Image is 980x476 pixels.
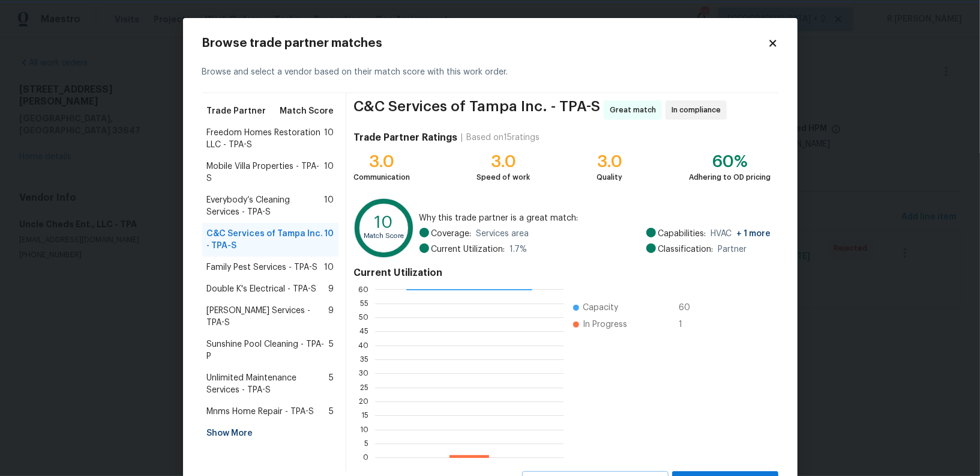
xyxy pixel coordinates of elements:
div: | [457,132,466,144]
span: 10 [324,228,334,252]
text: 30 [359,370,369,377]
text: 55 [361,300,369,307]
text: 5 [365,440,369,447]
span: 60 [679,302,698,314]
text: 10 [375,215,394,231]
span: Current Utilization: [431,243,505,255]
div: 3.0 [597,156,622,168]
span: + 1 more [737,230,771,238]
span: C&C Services of Tampa Inc. - TPA-S [353,100,600,120]
span: Mobile Villa Properties - TPA-S [207,160,325,185]
div: Show More [202,423,339,444]
div: 3.0 [353,156,410,168]
span: 10 [324,261,334,273]
text: 20 [359,398,369,405]
text: 40 [359,342,369,349]
div: 60% [690,156,771,168]
span: Family Pest Services - TPA-S [207,261,318,273]
text: 50 [359,314,369,321]
span: HVAC [711,228,771,240]
span: Coverage: [431,228,472,240]
text: 0 [364,454,369,462]
span: 10 [324,127,334,151]
span: Sunshine Pool Cleaning - TPA-P [207,338,329,362]
text: Match Score [364,233,404,239]
span: Everybody’s Cleaning Services - TPA-S [207,194,325,218]
div: Communication [353,171,410,183]
span: Great match [610,104,661,116]
span: Why this trade partner is a great match: [419,212,771,224]
text: 15 [362,412,369,420]
span: In compliance [672,104,726,116]
div: Based on 15 ratings [466,132,540,144]
span: 9 [328,305,334,329]
span: Classification: [658,243,714,255]
h4: Current Utilization [353,267,771,279]
h4: Trade Partner Ratings [353,132,457,144]
text: 25 [361,384,369,391]
span: 5 [329,406,334,418]
text: 60 [359,286,369,293]
div: Speed of work [476,171,530,183]
span: 9 [328,283,334,295]
span: 5 [329,338,334,362]
h2: Browse trade partner matches [202,37,768,49]
text: 45 [360,328,369,335]
span: Capacity [583,302,618,314]
span: Unlimited Maintenance Services - TPA-S [207,372,329,396]
span: [PERSON_NAME] Services - TPA-S [207,305,329,329]
span: Mnms Home Repair - TPA-S [207,406,314,418]
text: 35 [361,356,369,363]
span: Double K's Electrical - TPA-S [207,283,317,295]
div: Adhering to OD pricing [690,171,771,183]
span: C&C Services of Tampa Inc. - TPA-S [207,228,325,252]
div: Quality [597,171,622,183]
span: Services area [476,228,529,240]
div: 3.0 [476,156,530,168]
span: Trade Partner [207,105,266,117]
span: 10 [324,160,334,185]
span: 10 [324,194,334,218]
span: Partner [718,243,747,255]
span: Match Score [280,105,334,117]
span: 1 [679,319,698,331]
span: Capabilities: [658,228,706,240]
span: 1.7 % [510,243,528,255]
text: 10 [361,426,369,433]
span: 5 [329,372,334,396]
div: Browse and select a vendor based on their match score with this work order. [202,52,778,93]
span: In Progress [583,319,627,331]
span: Freedom Homes Restoration LLC - TPA-S [207,127,325,151]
